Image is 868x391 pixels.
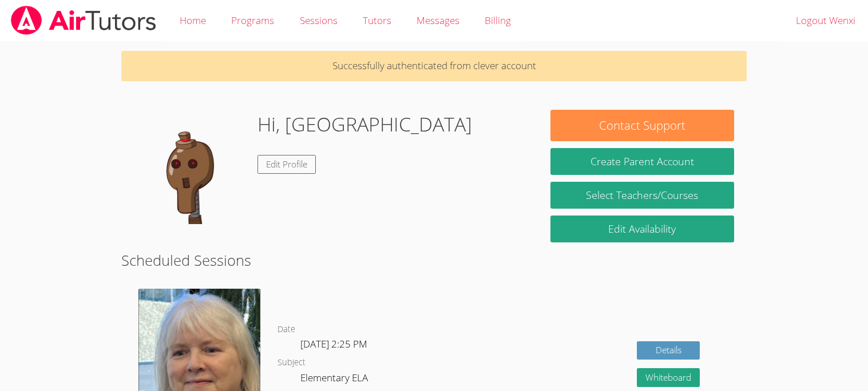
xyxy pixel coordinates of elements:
a: Edit Profile [257,155,316,174]
dt: Subject [278,356,306,370]
img: airtutors_banner-c4298cdbf04f3fff15de1276eac7730deb9818008684d7c2e4769d2f7ddbe033.png [10,6,157,35]
dd: Elementary ELA [300,370,370,389]
a: Details [637,341,700,360]
img: default.png [134,110,248,224]
button: Create Parent Account [550,148,734,175]
dt: Date [278,322,295,337]
p: Successfully authenticated from clever account [121,51,746,81]
button: Whiteboard [637,368,700,387]
h2: Scheduled Sessions [121,249,746,271]
a: Select Teachers/Courses [550,182,734,209]
button: Contact Support [550,110,734,141]
a: Edit Availability [550,216,734,242]
span: [DATE] 2:25 PM [300,337,367,350]
h1: Hi, [GEOGRAPHIC_DATA] [257,110,472,139]
span: Messages [417,14,459,27]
